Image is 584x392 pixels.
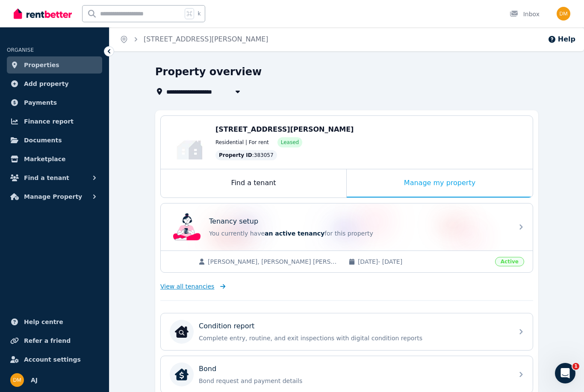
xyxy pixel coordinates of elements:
[173,213,201,241] img: Tenancy setup
[24,79,69,89] span: Add property
[281,139,299,146] span: Leased
[24,135,62,145] span: Documents
[347,169,533,197] div: Manage my property
[572,363,579,370] span: 1
[161,313,533,350] a: Condition reportCondition reportComplete entry, routine, and exit inspections with digital condit...
[10,373,24,387] img: AJ
[24,173,69,183] span: Find a tenant
[155,65,262,79] h1: Property overview
[199,364,216,374] p: Bond
[510,10,540,18] div: Inbox
[14,7,72,20] img: RentBetter
[215,150,277,160] div: : 383057
[24,116,74,127] span: Finance report
[7,351,102,368] a: Account settings
[160,282,214,291] span: View all tenancies
[24,60,59,70] span: Properties
[109,27,279,51] nav: Breadcrumb
[7,332,102,349] a: Refer a friend
[265,230,324,237] span: an active tenancy
[7,47,34,53] span: ORGANISE
[24,354,81,365] span: Account settings
[175,325,189,339] img: Condition report
[7,169,102,186] button: Find a tenant
[358,257,490,266] span: [DATE] - [DATE]
[24,97,57,108] span: Payments
[199,321,254,331] p: Condition report
[161,203,533,251] a: Tenancy setupTenancy setupYou currently havean active tenancyfor this property
[215,139,269,146] span: Residential | For rent
[7,94,102,111] a: Payments
[24,154,65,164] span: Marketplace
[199,334,508,342] p: Complete entry, routine, and exit inspections with digital condition reports
[7,75,102,92] a: Add property
[7,132,102,149] a: Documents
[555,363,575,383] iframe: Intercom live chat
[208,257,340,266] span: [PERSON_NAME], [PERSON_NAME] [PERSON_NAME]
[24,192,82,202] span: Manage Property
[161,169,346,197] div: Find a tenant
[557,7,570,21] img: AJ
[7,188,102,205] button: Manage Property
[7,113,102,130] a: Finance report
[144,35,268,43] a: [STREET_ADDRESS][PERSON_NAME]
[495,257,524,266] span: Active
[215,125,354,133] span: [STREET_ADDRESS][PERSON_NAME]
[7,313,102,330] a: Help centre
[198,10,201,17] span: k
[31,375,38,385] span: AJ
[24,317,63,327] span: Help centre
[548,34,575,44] button: Help
[160,282,226,291] a: View all tenancies
[209,229,508,238] p: You currently have for this property
[24,336,71,346] span: Refer a friend
[199,377,508,385] p: Bond request and payment details
[7,56,102,74] a: Properties
[175,368,189,381] img: Bond
[209,216,258,227] p: Tenancy setup
[7,150,102,168] a: Marketplace
[219,152,252,159] span: Property ID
